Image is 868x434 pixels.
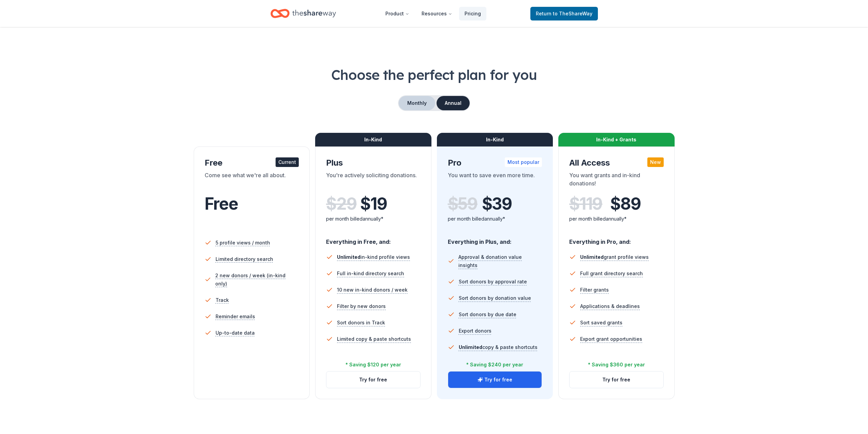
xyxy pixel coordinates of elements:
[337,254,410,260] span: in-kind profile views
[466,361,523,369] div: * Saving $240 per year
[112,65,756,84] h1: Choose the perfect plan for you
[610,194,641,213] span: $ 89
[448,215,542,223] div: per month billed annually*
[448,171,542,190] div: You want to save even more time.
[205,157,299,168] div: Free
[360,194,387,213] span: $ 19
[337,319,385,327] span: Sort donors in Track
[216,329,255,337] span: Up-to-date data
[459,7,486,20] a: Pricing
[459,278,527,286] span: Sort donors by approval rate
[216,255,273,263] span: Limited directory search
[337,286,408,294] span: 10 new in-kind donors / week
[416,7,458,20] button: Resources
[216,296,229,304] span: Track
[345,361,401,369] div: * Saving $120 per year
[326,157,421,168] div: Plus
[505,157,542,167] div: Most popular
[448,372,542,388] button: Try for free
[580,269,643,278] span: Full grant directory search
[380,5,486,22] nav: Main
[530,7,598,20] a: Returnto TheShareWay
[458,253,542,269] span: Approval & donation value insights
[536,10,592,18] span: Return
[399,96,435,110] button: Monthly
[569,171,664,190] div: You want grants and in-kind donations!
[580,335,642,343] span: Export grant opportunities
[437,96,470,110] button: Annual
[459,344,482,350] span: Unlimited
[337,254,361,260] span: Unlimited
[326,372,420,388] button: Try for free
[459,310,516,319] span: Sort donors by due date
[205,171,299,190] div: Come see what we're all about.
[337,302,386,310] span: Filter by new donors
[205,194,238,214] span: Free
[380,7,415,20] button: Product
[580,286,609,294] span: Filter grants
[215,271,299,288] span: 2 new donors / week (in-kind only)
[448,157,542,168] div: Pro
[459,294,531,302] span: Sort donors by donation value
[588,361,645,369] div: * Saving $360 per year
[448,232,542,246] div: Everything in Plus, and:
[580,319,622,327] span: Sort saved grants
[569,232,664,246] div: Everything in Pro, and:
[315,133,431,146] div: In-Kind
[437,133,553,146] div: In-Kind
[459,344,538,350] span: copy & paste shortcuts
[569,215,664,223] div: per month billed annually*
[580,302,640,310] span: Applications & deadlines
[326,215,421,223] div: per month billed annually*
[580,254,649,260] span: grant profile views
[459,327,491,335] span: Export donors
[570,372,663,388] button: Try for free
[326,171,421,190] div: You're actively soliciting donations.
[569,157,664,168] div: All Access
[580,254,604,260] span: Unlimited
[337,335,411,343] span: Limited copy & paste shortcuts
[558,133,675,146] div: In-Kind + Grants
[216,312,255,321] span: Reminder emails
[326,232,421,246] div: Everything in Free, and:
[553,11,592,16] span: to TheShareWay
[647,157,664,167] div: New
[337,269,404,278] span: Full in-kind directory search
[216,239,270,247] span: 5 profile views / month
[482,194,512,213] span: $ 39
[276,157,299,167] div: Current
[270,5,336,22] a: Home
